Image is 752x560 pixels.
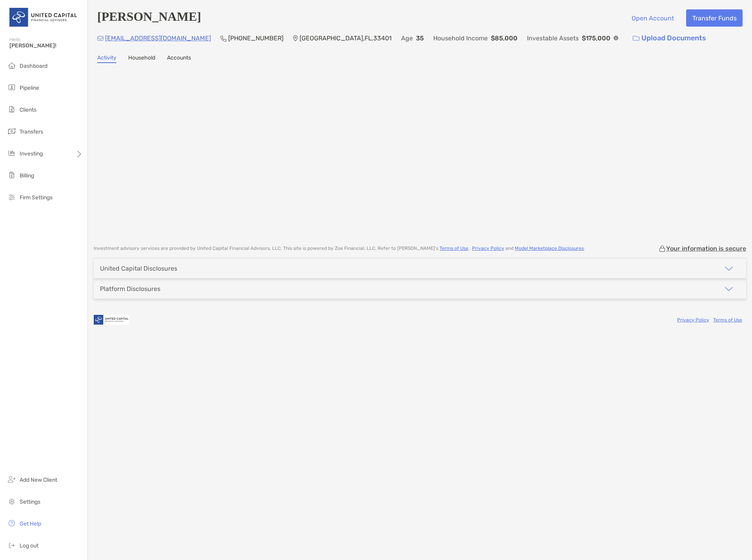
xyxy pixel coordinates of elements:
img: clients icon [7,105,16,114]
span: Settings [20,499,40,505]
a: Terms of Use [713,317,742,323]
p: 35 [416,33,424,43]
p: $85,000 [491,33,518,43]
span: Dashboard [20,63,47,69]
span: Clients [20,107,36,113]
p: [EMAIL_ADDRESS][DOMAIN_NAME] [105,33,211,43]
h4: [PERSON_NAME] [97,9,201,27]
a: Privacy Policy [472,246,504,251]
p: Age [401,33,413,43]
div: Platform Disclosures [100,285,160,293]
span: Transfers [20,128,43,135]
p: Investable Assets [527,33,579,43]
span: Add New Client [20,477,57,483]
a: Activity [97,54,116,63]
img: settings icon [7,497,16,506]
a: Household [128,54,155,63]
button: Open Account [625,9,680,27]
a: Terms of Use [440,246,469,251]
img: firm-settings icon [7,192,16,202]
span: Billing [20,172,34,179]
img: add_new_client icon [7,475,16,484]
span: Get Help [20,520,41,527]
img: dashboard icon [7,61,16,70]
img: icon arrow [724,284,734,294]
img: button icon [633,36,639,41]
p: Household Income [433,33,488,43]
img: icon arrow [724,264,734,273]
img: billing icon [7,170,16,180]
img: Phone Icon [220,35,227,42]
img: investing icon [7,148,16,158]
img: United Capital Logo [9,3,78,31]
img: company logo [94,311,129,329]
a: Privacy Policy [677,317,709,323]
img: Email Icon [97,36,104,41]
span: Pipeline [20,85,39,91]
span: [PERSON_NAME]! [9,42,83,49]
a: Accounts [167,54,191,63]
img: transfers icon [7,126,16,136]
p: Your information is secure [666,245,746,252]
img: get-help icon [7,518,16,528]
p: [GEOGRAPHIC_DATA] , FL , 33401 [300,33,392,43]
p: $175,000 [582,33,610,43]
div: United Capital Disclosures [100,265,177,272]
p: Investment advisory services are provided by United Capital Financial Advisors, LLC . This site i... [94,246,585,251]
span: Firm Settings [20,194,53,201]
img: logout icon [7,540,16,550]
a: Upload Documents [628,30,711,47]
a: Model Marketplace Disclosures [515,246,584,251]
span: Log out [20,542,38,549]
img: pipeline icon [7,83,16,92]
span: Investing [20,150,43,157]
button: Transfer Funds [686,9,743,27]
img: Location Icon [293,35,298,42]
p: [PHONE_NUMBER] [228,33,283,43]
img: Info Icon [614,36,618,40]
